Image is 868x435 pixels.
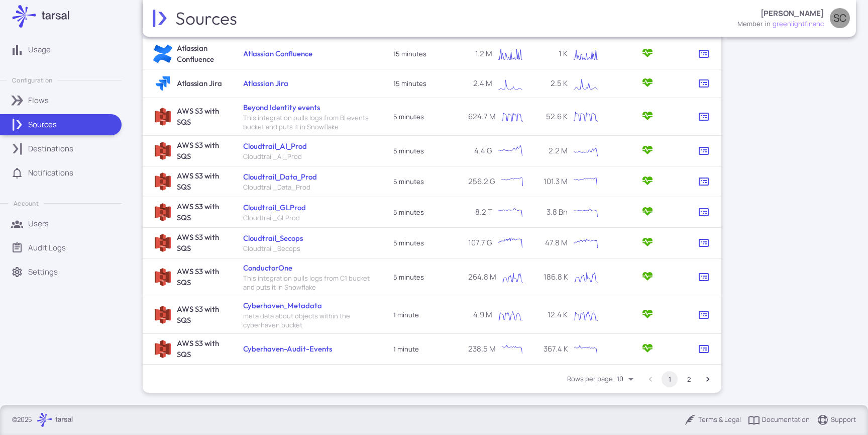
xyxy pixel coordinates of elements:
[641,342,654,357] span: Active
[243,301,322,310] a: Cyberhaven_Metadata
[243,113,376,131] span: This integration pulls logs from BI events bucket and puts it in Snowflake
[153,268,172,287] img: AWS S3 with SQS
[765,19,771,29] span: in
[468,207,492,218] p: 8.2 T
[177,201,226,223] h6: AWS S3 with SQS
[641,308,654,322] span: Active
[544,309,568,320] p: 12.4 K
[567,374,613,384] label: Rows per page
[570,107,602,127] div: Chart. Highcharts interactive chart.
[731,4,856,33] button: [PERSON_NAME]memberingreenlightfinancSC
[817,414,856,426] a: Support
[748,414,810,426] a: Documentation
[153,172,172,191] img: AWS S3 with SQS
[243,49,312,58] a: Atlassian Confluence
[468,237,492,248] p: 107.7 G
[641,175,654,189] span: Active
[641,144,654,158] span: Active
[177,170,226,193] h6: AWS S3 with SQS
[153,107,172,126] img: AWS S3 with SQS
[28,218,49,229] p: Users
[153,305,172,324] img: AWS S3 with SQS
[153,74,172,93] img: Atlassian Jira
[243,172,317,182] a: Cloudtrail_Data_Prod
[153,44,172,63] img: Atlassian Confluence
[570,267,602,287] div: Chart. Highcharts interactive chart.
[641,110,654,124] span: Active
[681,371,697,387] button: Go to page 2
[641,236,654,250] span: Active
[544,78,568,89] p: 2.5 K
[494,202,526,222] div: Chart. Highcharts interactive chart.
[243,152,307,161] span: Cloudtrail_AI_Prod
[468,272,496,283] p: 264.8 M
[833,13,846,23] span: SC
[243,103,320,112] a: Beyond Identity events
[494,141,526,161] svg: Interactive chart
[28,95,49,106] p: Flows
[243,311,376,329] span: meta data about objects within the cyberhaven bucket
[153,203,172,222] img: AWS S3 with SQS
[468,309,492,320] p: 4.9 M
[497,171,527,192] svg: Interactive chart
[544,145,568,156] p: 2.2 M
[243,263,292,273] a: ConductorOne
[494,44,526,64] svg: Interactive chart
[383,197,459,228] td: 5 minutes
[494,202,526,222] svg: Interactive chart
[243,78,288,88] a: Atlassian Jira
[177,232,226,254] h6: AWS S3 with SQS
[243,344,332,354] a: Cyberhaven-Audit-Events
[494,44,526,64] div: Chart. Highcharts interactive chart.
[243,274,376,292] span: This integration pulls logs from C1 bucket and puts it in Snowflake
[773,19,824,29] span: greenlightfinanc
[177,338,226,360] h6: AWS S3 with SQS
[153,233,172,252] img: AWS S3 with SQS
[570,233,602,253] div: Chart. Highcharts interactive chart.
[662,371,678,387] button: page 1
[570,44,602,64] div: Chart. Highcharts interactive chart.
[641,47,654,61] span: Active
[28,167,73,179] p: Notifications
[570,202,602,222] div: Chart. Highcharts interactive chart.
[641,76,654,91] span: Active
[570,73,602,94] svg: Interactive chart
[498,267,527,287] svg: Interactive chart
[28,242,66,253] p: Audit Logs
[544,343,568,355] p: 367.4 K
[498,267,526,287] div: Chart. Highcharts interactive chart.
[570,107,602,127] svg: Interactive chart
[177,106,226,128] h6: AWS S3 with SQS
[737,19,763,29] div: member
[494,233,526,253] div: Chart. Highcharts interactive chart.
[498,107,526,127] div: Chart. Highcharts interactive chart.
[468,343,496,355] p: 238.5 M
[761,8,824,19] p: [PERSON_NAME]
[468,145,492,156] p: 4.4 G
[700,371,716,387] button: Go to next page
[177,304,226,326] h6: AWS S3 with SQS
[570,141,602,161] div: Chart. Highcharts interactive chart.
[641,205,654,220] span: Active
[468,176,495,187] p: 256.2 G
[641,270,654,285] span: Active
[494,305,526,325] div: Chart. Highcharts interactive chart.
[243,141,307,151] a: Cloudtrail_AI_Prod
[544,272,568,283] p: 186.8 K
[153,141,172,160] img: AWS S3 with SQS
[383,69,459,98] td: 15 minutes
[177,43,226,65] h6: Atlassian Confluence
[383,258,459,296] td: 5 minutes
[383,98,459,136] td: 5 minutes
[468,48,492,59] p: 1.2 M
[684,414,741,426] a: Terms & Legal
[494,73,526,94] div: Chart. Highcharts interactive chart.
[383,136,459,166] td: 5 minutes
[243,244,303,253] span: Cloudtrail_Secops
[544,176,568,187] p: 101.3 M
[570,339,602,359] div: Chart. Highcharts interactive chart.
[383,166,459,197] td: 5 minutes
[570,171,602,192] div: Chart. Highcharts interactive chart.
[28,267,58,278] p: Settings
